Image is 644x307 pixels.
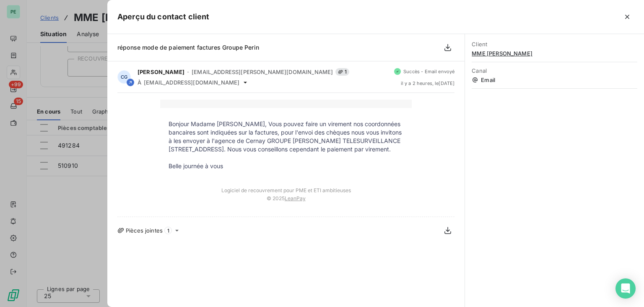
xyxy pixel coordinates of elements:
[126,227,163,234] span: Pièces jointes
[117,70,131,84] div: CG
[169,120,403,153] p: Bonjour Madame [PERSON_NAME], Vous pouvez faire un virement nos coordonnées bancaires sont indiqu...
[144,79,239,86] span: [EMAIL_ADDRESS][DOMAIN_NAME]
[169,162,403,170] p: Belle journée à vous
[401,81,455,86] span: il y a 2 heures , le [DATE]
[160,179,412,193] td: Logiciel de recouvrement pour PME et ETI ambitieuses
[164,227,172,234] span: 1
[117,11,210,23] h5: Aperçu du contact client
[615,278,636,299] div: Open Intercom Messenger
[187,69,189,74] span: -
[335,68,349,76] span: 1
[117,44,259,51] span: réponse mode de paiement factures Groupe Perin
[138,69,184,75] span: [PERSON_NAME]
[472,41,637,48] span: Client
[285,195,306,201] a: LeanPay
[472,50,637,57] span: MME [PERSON_NAME]
[472,67,637,74] span: Canal
[472,77,637,83] span: Email
[403,69,454,74] span: Succès - Email envoyé
[138,79,141,86] span: À
[160,193,412,210] td: © 2025
[192,69,333,75] span: [EMAIL_ADDRESS][PERSON_NAME][DOMAIN_NAME]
